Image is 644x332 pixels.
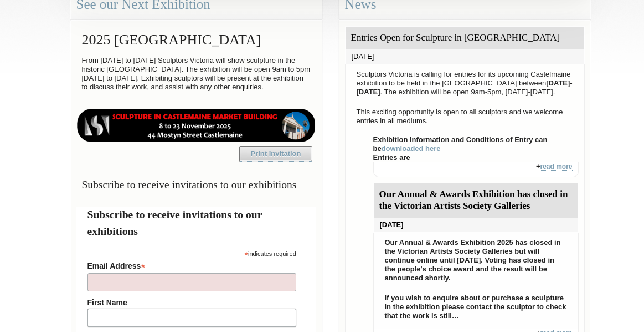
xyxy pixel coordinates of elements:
div: Our Annual & Awards Exhibition has closed in the Victorian Artists Society Galleries [374,183,578,218]
div: + [373,162,579,177]
a: Print Invitation [239,146,312,162]
div: [DATE] [346,49,584,64]
div: indicates required [87,248,296,258]
p: Our Annual & Awards Exhibition 2025 has closed in the Victorian Artists Society Galleries but wil... [379,235,573,285]
p: If you wish to enquire about or purchase a sculpture in the exhibition please contact the sculpto... [379,291,573,323]
strong: [DATE]-[DATE] [357,79,573,96]
label: Email Address [87,258,296,271]
img: castlemaine-ldrbd25v2.png [76,109,316,142]
p: Sculptors Victoria is calling for entries for its upcoming Castelmaine exhibition to be held in t... [351,67,579,99]
p: From [DATE] to [DATE] Sculptors Victoria will show sculpture in the historic [GEOGRAPHIC_DATA]. T... [76,53,316,94]
p: This exciting opportunity is open to all sculptors and we welcome entries in all mediums. [351,105,579,128]
div: Entries Open for Sculpture in [GEOGRAPHIC_DATA] [346,27,584,49]
h2: 2025 [GEOGRAPHIC_DATA] [76,26,316,53]
h3: Subscribe to receive invitations to our exhibitions [76,174,316,195]
h2: Subscribe to receive invitations to our exhibitions [87,207,305,239]
strong: Exhibition information and Conditions of Entry can be [373,135,548,153]
a: downloaded here [382,144,441,153]
a: read more [540,163,572,171]
label: First Name [87,298,296,307]
div: [DATE] [374,218,578,232]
